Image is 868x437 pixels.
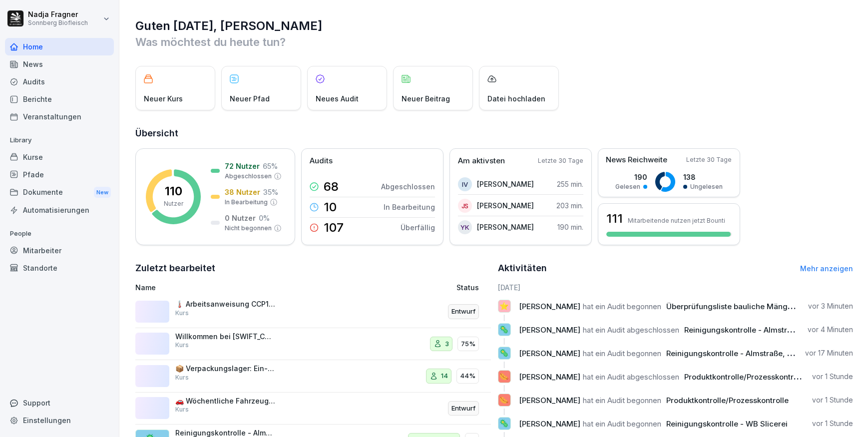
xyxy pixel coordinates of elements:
[135,282,356,293] p: Name
[519,302,580,311] span: [PERSON_NAME]
[583,325,679,335] span: hat ein Audit abgeschlossen
[5,132,114,148] p: Library
[498,261,547,275] h2: Aktivitäten
[310,155,333,167] p: Audits
[5,201,114,219] a: Automatisierungen
[556,200,583,211] p: 203 min.
[808,301,853,311] p: vor 3 Minuten
[615,182,640,191] p: Gelesen
[5,148,114,166] a: Kurse
[175,373,189,382] p: Kurs
[445,339,449,349] p: 3
[583,396,661,405] span: hat ein Audit begonnen
[263,187,278,197] p: 35 %
[519,325,580,335] span: [PERSON_NAME]
[583,302,661,311] span: hat ein Audit begonnen
[800,264,853,273] a: Mehr anzeigen
[538,156,583,165] p: Letzte 30 Tage
[451,307,475,317] p: Entwurf
[381,181,435,192] p: Abgeschlossen
[519,372,580,382] span: [PERSON_NAME]
[684,372,807,382] span: Produktkontrolle/Prozesskontrolle
[5,55,114,73] a: News
[225,224,272,233] p: Nicht begonnen
[324,201,337,213] p: 10
[441,371,448,381] p: 14
[686,155,732,164] p: Letzte 30 Tage
[812,419,853,429] p: vor 1 Stunde
[28,10,88,19] p: Nadja Fragner
[5,38,114,55] a: Home
[499,346,509,360] p: 🦠
[401,222,435,233] p: Überfällig
[225,187,260,197] p: 38 Nutzer
[477,179,534,189] p: [PERSON_NAME]
[583,349,661,358] span: hat ein Audit begonnen
[94,187,111,198] div: New
[225,161,260,171] p: 72 Nutzer
[5,73,114,90] div: Audits
[175,405,189,414] p: Kurs
[135,261,491,275] h2: Zuletzt bearbeitet
[5,412,114,429] a: Einstellungen
[519,396,580,405] span: [PERSON_NAME]
[805,348,853,358] p: vor 17 Minuten
[175,397,275,406] p: 🚗 Wöchentliche Fahrzeugreinigung und -kontrolle
[499,417,509,431] p: 🦠
[606,210,623,227] h3: 111
[458,220,472,234] div: YK
[135,360,491,393] a: 📦 Verpackungslager: Ein- und AuslagernKurs1444%
[683,172,723,182] p: 138
[384,202,435,212] p: In Bearbeitung
[5,259,114,277] a: Standorte
[498,282,854,293] h6: [DATE]
[135,18,853,34] h1: Guten [DATE], [PERSON_NAME]
[499,393,509,407] p: 🌭
[583,372,679,382] span: hat ein Audit abgeschlossen
[175,300,275,309] p: 🌡️ Arbeitsanweisung CCP1-Durcherhitzen
[5,166,114,183] a: Pfade
[5,226,114,242] p: People
[690,182,723,191] p: Ungelesen
[175,332,275,341] p: Willkommen bei [SWIFT_CODE] Biofleisch
[477,200,534,211] p: [PERSON_NAME]
[144,93,183,104] p: Neuer Kurs
[487,93,545,104] p: Datei hochladen
[5,90,114,108] a: Berichte
[324,222,344,234] p: 107
[519,349,580,358] span: [PERSON_NAME]
[175,341,189,350] p: Kurs
[225,172,272,181] p: Abgeschlossen
[175,364,275,373] p: 📦 Verpackungslager: Ein- und Auslagern
[557,179,583,189] p: 255 min.
[175,309,189,318] p: Kurs
[666,302,836,311] span: Überprüfungsliste bauliche Mängel, Almstraße
[5,394,114,412] div: Support
[458,177,472,191] div: IV
[5,242,114,259] a: Mitarbeiter
[499,370,509,384] p: 🌭
[135,328,491,361] a: Willkommen bei [SWIFT_CODE] BiofleischKurs375%
[451,404,475,414] p: Entwurf
[316,93,359,104] p: Neues Audit
[666,419,788,429] span: Reinigungskontrolle - WB Slicerei
[5,183,114,202] a: DokumenteNew
[458,199,472,213] div: JS
[583,419,661,429] span: hat ein Audit begonnen
[5,108,114,125] a: Veranstaltungen
[5,183,114,202] div: Dokumente
[615,172,647,182] p: 190
[225,198,268,207] p: In Bearbeitung
[499,323,509,337] p: 🦠
[135,296,491,328] a: 🌡️ Arbeitsanweisung CCP1-DurcherhitzenKursEntwurf
[324,181,339,193] p: 68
